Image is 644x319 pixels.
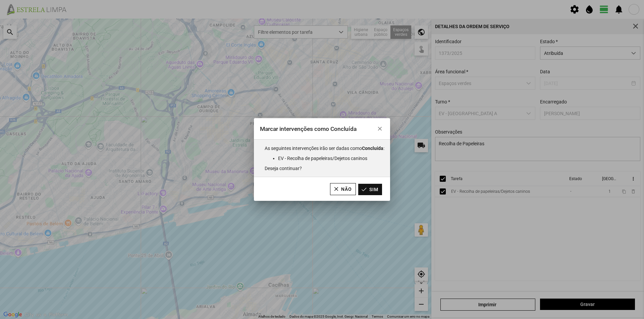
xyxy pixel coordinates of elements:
span: As seguintes intervenções irão ser dadas como : Deseja continuar? [265,146,384,171]
button: Não [330,183,356,195]
li: EV - Recolha de papeleiras/Dejetos caninos [278,156,384,161]
span: Não [341,186,352,192]
span: Sim [369,187,378,192]
button: Sim [358,184,382,195]
b: Concluída [362,146,383,151]
span: Marcar intervenções como Concluída [260,126,357,132]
